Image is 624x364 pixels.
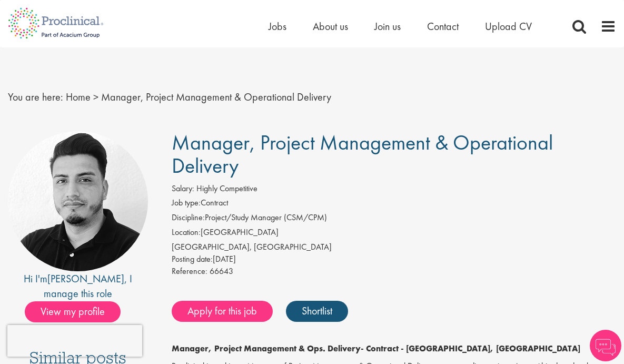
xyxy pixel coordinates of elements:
[172,197,201,209] label: Job type:
[172,253,616,265] div: [DATE]
[172,227,616,241] li: [GEOGRAPHIC_DATA]
[101,90,331,104] span: Manager, Project Management & Operational Delivery
[25,303,131,317] a: View my profile
[269,19,286,33] a: Jobs
[485,19,532,33] a: Upload CV
[590,330,621,361] img: Chatbot
[47,272,124,286] a: [PERSON_NAME]
[7,325,142,357] iframe: reCAPTCHA
[25,301,121,322] span: View my profile
[286,301,348,322] a: Shortlist
[66,90,91,104] a: breadcrumb link
[210,265,233,277] span: 66643
[172,227,201,239] label: Location:
[172,343,361,354] strong: Manager, Project Management & Ops. Delivery
[196,183,257,194] span: Highly Competitive
[93,90,98,104] span: >
[172,183,194,195] label: Salary:
[374,19,401,33] a: Join us
[172,301,273,322] a: Apply for this job
[361,343,580,354] strong: - Contract - [GEOGRAPHIC_DATA], [GEOGRAPHIC_DATA]
[172,253,213,264] span: Posting date:
[8,90,63,104] span: You are here:
[172,265,207,278] label: Reference:
[172,212,205,224] label: Discipline:
[8,271,148,301] div: Hi I'm , I manage this role
[172,197,616,212] li: Contract
[172,212,616,227] li: Project/Study Manager (CSM/CPM)
[8,131,148,271] img: imeage of recruiter Anderson Maldonado
[172,241,616,253] div: [GEOGRAPHIC_DATA], [GEOGRAPHIC_DATA]
[427,19,459,33] a: Contact
[313,19,348,33] a: About us
[172,129,553,179] span: Manager, Project Management & Operational Delivery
